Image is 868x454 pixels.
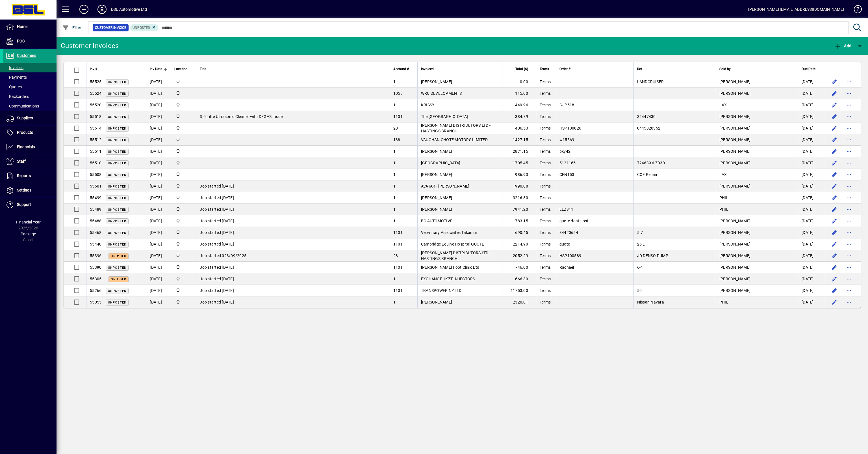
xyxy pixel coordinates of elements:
[719,79,750,84] span: [PERSON_NAME]
[90,114,101,119] span: 55518
[200,207,234,212] span: Job started [DATE]
[146,122,171,134] td: [DATE]
[850,1,861,20] a: Knowledge Base
[845,89,854,98] button: More options
[798,227,824,238] td: [DATE]
[798,76,824,88] td: [DATE]
[540,103,551,107] span: Terms
[108,115,126,119] span: Unposted
[90,184,101,188] span: 55501
[719,253,750,258] span: [PERSON_NAME]
[108,127,126,130] span: Unposted
[3,82,57,92] a: Quotes
[845,77,854,86] button: More options
[108,231,126,235] span: Unposted
[108,185,126,188] span: Unposted
[146,111,171,122] td: [DATE]
[798,88,824,99] td: [DATE]
[540,161,551,165] span: Terms
[540,242,551,246] span: Terms
[559,230,578,235] span: 34420654
[393,219,396,223] span: 1
[719,66,731,72] span: Sold by
[830,112,839,121] button: Edit
[421,184,470,188] span: AVATAR - [PERSON_NAME]
[174,253,193,259] span: Central
[17,130,33,135] span: Products
[421,251,491,261] span: [PERSON_NAME] DISTRIBUTORS LTD - HASTINGS BRANCH
[393,207,396,212] span: 1
[200,114,283,119] span: 3.0 Litre Ultrasonic Cleaner with DEGAS mode
[830,124,839,133] button: Edit
[108,243,126,246] span: Unposted
[174,137,193,143] span: Central
[798,99,824,111] td: [DATE]
[90,161,101,165] span: 55510
[845,124,854,133] button: More options
[421,172,452,177] span: [PERSON_NAME]
[559,219,589,223] span: quote dont post
[393,137,400,142] span: 138
[3,198,57,212] a: Support
[502,169,536,180] td: 986.93
[515,66,528,72] span: Total ($)
[146,88,171,99] td: [DATE]
[17,145,35,149] span: Financials
[719,103,727,107] span: LAX
[637,66,642,72] span: Ref
[830,228,839,237] button: Edit
[830,193,839,202] button: Edit
[830,135,839,144] button: Edit
[146,227,171,238] td: [DATE]
[502,111,536,122] td: 384.79
[133,26,150,30] span: Unposted
[90,66,129,72] div: Inv #
[719,219,750,223] span: [PERSON_NAME]
[540,91,551,96] span: Terms
[502,215,536,227] td: 783.15
[540,114,551,119] span: Terms
[174,160,193,166] span: Central
[393,66,414,72] div: Account #
[6,65,23,70] span: Invoices
[90,219,101,223] span: 55488
[3,140,57,154] a: Financials
[719,172,727,177] span: LAX
[393,195,396,200] span: 1
[798,215,824,227] td: [DATE]
[540,66,549,72] span: Terms
[502,99,536,111] td: 449.96
[798,157,824,169] td: [DATE]
[719,137,750,142] span: [PERSON_NAME]
[17,39,25,43] span: POS
[502,88,536,99] td: 115.00
[421,161,460,165] span: [GEOGRAPHIC_DATA]
[146,180,171,192] td: [DATE]
[719,161,750,165] span: [PERSON_NAME]
[90,126,101,130] span: 55514
[719,195,728,200] span: PHIL
[108,220,126,223] span: Unposted
[146,262,171,273] td: [DATE]
[540,184,551,188] span: Terms
[393,161,396,165] span: 1
[111,254,126,258] span: On hold
[6,85,22,89] span: Quotes
[174,206,193,212] span: Central
[90,91,101,96] span: 55524
[540,126,551,130] span: Terms
[830,100,839,109] button: Edit
[502,76,536,88] td: 0.00
[830,251,839,260] button: Edit
[637,66,712,72] div: Ref
[421,137,488,142] span: VAUGHAN CHOTE MOTORS LIMITED
[421,66,434,72] span: Invoiced
[830,158,839,167] button: Edit
[146,238,171,250] td: [DATE]
[559,149,570,154] span: pky42
[719,184,750,188] span: [PERSON_NAME]
[559,207,574,212] span: LEZ911
[108,138,126,142] span: Unposted
[559,242,570,246] span: quote
[421,242,484,246] span: Cambridge Equine Hospital QUOTE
